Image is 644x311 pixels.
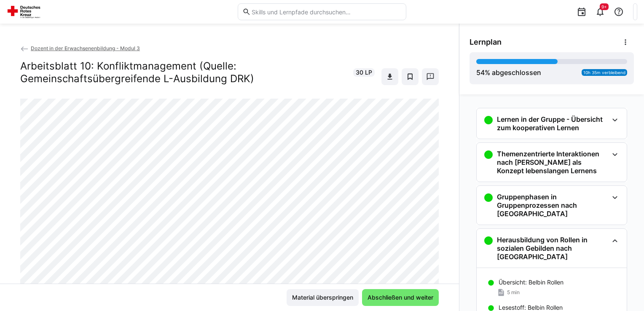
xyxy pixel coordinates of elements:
h3: Gruppenphasen in Gruppenprozessen nach [GEOGRAPHIC_DATA] [497,193,608,218]
h3: Themenzentrierte Interaktionen nach [PERSON_NAME] als Konzept lebenslangen Lernens [497,150,608,175]
span: Material überspringen [291,293,354,302]
span: 10h 35m verbleibend [583,70,625,75]
h3: Lernen in der Gruppe - Übersicht zum kooperativen Lernen [497,115,608,132]
a: Dozent in der Erwachsenenbildung - Modul 3 [20,45,140,51]
p: Übersicht: Belbin Rollen [499,278,563,287]
div: % abgeschlossen [476,67,541,78]
button: Abschließen und weiter [362,289,439,306]
h3: Herausbildung von Rollen in sozialen Gebilden nach [GEOGRAPHIC_DATA] [497,236,608,261]
button: Material überspringen [287,289,359,306]
span: 5 min [507,289,520,296]
span: 9+ [601,4,607,9]
h2: Arbeitsblatt 10: Konfliktmanagement (Quelle: Gemeinschaftsübergreifende L-Ausbildung DRK) [20,60,348,85]
input: Skills und Lernpfade durchsuchen… [251,8,402,16]
span: 54 [476,68,485,77]
span: Lernplan [470,38,502,47]
span: Dozent in der Erwachsenenbildung - Modul 3 [31,45,140,51]
span: Abschließen und weiter [366,293,435,302]
span: 30 LP [356,68,372,77]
